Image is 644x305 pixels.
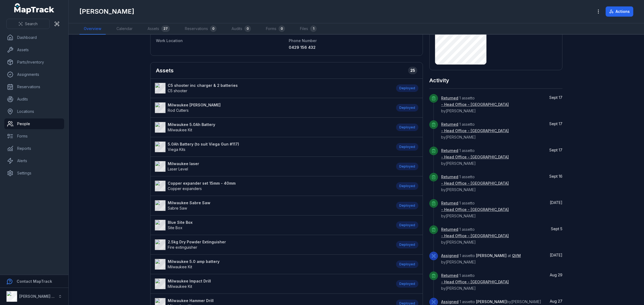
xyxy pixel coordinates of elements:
span: 1 asset to by [PERSON_NAME] [441,174,509,192]
strong: [PERSON_NAME] Air [19,294,57,299]
div: Deployed [396,261,418,268]
span: 1 asset to by [PERSON_NAME] [441,227,509,244]
div: Deployed [396,202,418,209]
a: - Head Office - [GEOGRAPHIC_DATA] [441,279,509,285]
a: - Head Office - [GEOGRAPHIC_DATA] [441,154,509,160]
a: Milwaukee laserLaser Level [155,161,391,172]
strong: Contact MapTrack [17,279,52,284]
a: - Head Office - [GEOGRAPHIC_DATA] [441,102,509,107]
span: Site Box [168,225,182,230]
time: 9/9/2025, 9:40:58 AM [550,200,562,205]
strong: Milwaukee 5.0 amp battery [168,259,219,264]
span: Rod Cutters [168,108,189,113]
a: Assets27 [143,23,174,35]
div: Deployed [396,241,418,248]
a: Milwaukee Impact DrillMilwaukee Kit [155,278,391,289]
span: Copper expanders [168,186,202,191]
span: [PERSON_NAME] [476,253,507,258]
span: Work Location [156,38,183,43]
time: 9/17/2025, 7:34:20 AM [549,148,562,152]
span: Milwaukee Kit [168,128,192,132]
span: Laser Level [168,167,188,171]
span: Sabre Saw [168,206,187,210]
a: Forms0 [262,23,289,35]
span: [DATE] [550,253,562,257]
span: Sept 17 [549,148,562,152]
span: Sept 5 [551,226,562,231]
span: Sept 16 [549,174,562,178]
a: - Head Office - [GEOGRAPHIC_DATA] [441,128,509,133]
strong: Milwaukee Sabre Saw [168,200,210,206]
span: [PERSON_NAME] [476,299,507,304]
h1: [PERSON_NAME] [79,7,134,16]
a: QVM [512,253,521,258]
div: Deployed [396,124,418,131]
span: 1 asset to by [PERSON_NAME] [441,273,509,291]
time: 9/2/2025, 2:05:03 PM [550,253,562,257]
a: Overview [79,23,106,35]
a: - Head Office - [GEOGRAPHIC_DATA] [441,207,509,212]
a: Copper expander set 15mm - 40mmCopper expanders [155,181,391,191]
a: Returned [441,174,458,180]
span: 1 asset to at by [PERSON_NAME] [441,253,521,264]
time: 8/29/2025, 1:23:14 PM [550,273,562,277]
a: - Head Office - [GEOGRAPHIC_DATA] [441,181,509,186]
span: Milwaukee Kit [168,265,192,269]
a: Calendar [112,23,137,35]
strong: Milwaukee [PERSON_NAME] [168,102,221,108]
span: Aug 29 [550,273,562,277]
time: 9/17/2025, 11:16:16 AM [549,121,562,126]
span: Milwaukee Kit [168,284,192,289]
span: Viega Kits [168,147,185,152]
span: Fire extinguisher [168,245,197,250]
strong: Milwaukee Hammer Drill [168,298,214,303]
div: Deployed [396,84,418,92]
a: Returned [441,122,458,127]
div: 0 [279,25,285,32]
a: Returned [441,227,458,232]
a: Milwaukee [PERSON_NAME]Rod Cutters [155,102,391,113]
time: 9/5/2025, 8:58:34 AM [551,226,562,231]
a: Reservations0 [181,23,221,35]
a: 2.5kg Dry Powder ExtinguisherFire extinguisher [155,239,391,250]
a: Assets [4,44,64,55]
a: Returned [441,200,458,206]
a: Milwaukee 5.0 amp batteryMilwaukee Kit [155,259,391,270]
span: Sept 17 [549,121,562,126]
a: Audits0 [227,23,255,35]
a: Assigned [441,299,459,304]
span: 1 asset to by [PERSON_NAME] [441,201,509,218]
span: 1 asset to by [PERSON_NAME] [441,122,509,139]
a: Returned [441,148,458,153]
strong: Milwaukee laser [168,161,199,166]
span: C5 shooter [168,88,187,93]
strong: C5 shooter inc charger & 2 batteries [168,83,238,88]
a: MapTrack [14,3,54,14]
a: Files1 [296,23,321,35]
span: Sept 17 [549,95,562,100]
div: 27 [161,25,170,32]
span: 0429 156 432 [289,45,316,50]
button: Actions [606,6,633,17]
div: Deployed [396,104,418,111]
h2: Assets [156,67,174,74]
time: 9/16/2025, 12:18:03 PM [549,174,562,178]
span: Aug 27 [550,299,562,303]
a: Assignments [4,69,64,80]
time: 9/17/2025, 11:17:23 AM [549,95,562,100]
a: Reservations [4,81,64,92]
strong: Blue Site Box [168,220,193,225]
span: 1 asset to by [PERSON_NAME] [441,96,509,113]
a: 5.0Ah Battery (to suit Viega Gun #117)Viega Kits [155,142,391,152]
a: Parts/Inventory [4,57,64,68]
div: Deployed [396,182,418,190]
strong: Copper expander set 15mm - 40mm [168,181,236,186]
a: Assigned [441,253,459,258]
span: 1 asset to by [PERSON_NAME] [441,299,541,304]
span: Phone Number [289,38,317,43]
div: Deployed [396,143,418,151]
a: Reports [4,143,64,154]
span: Search [25,21,38,27]
div: Deployed [396,221,418,229]
a: Returned [441,273,458,278]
